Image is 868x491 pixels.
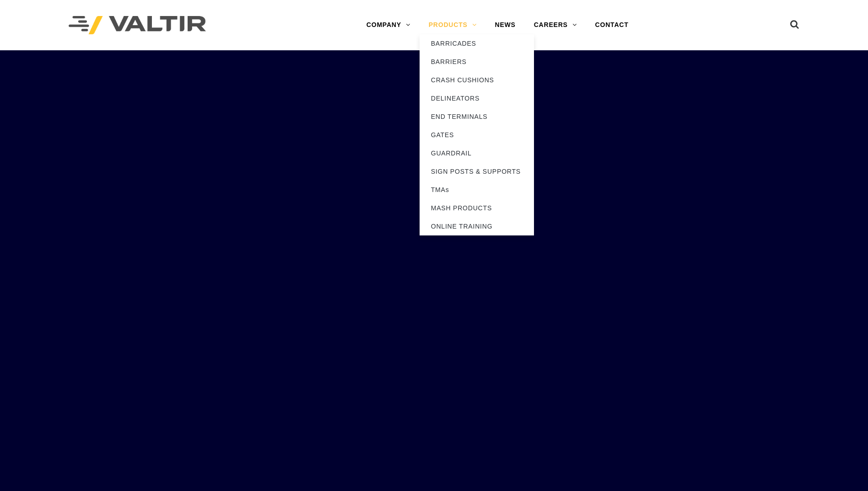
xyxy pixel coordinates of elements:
[486,16,525,34] a: NEWS
[420,181,534,199] a: TMAs
[420,16,486,34] a: PRODUCTS
[420,144,534,162] a: GUARDRAIL
[69,16,206,35] img: Valtir
[420,53,534,71] a: BARRIERS
[420,217,534,235] a: ONLINE TRAINING
[420,71,534,89] a: CRASH CUSHIONS
[420,89,534,107] a: DELINEATORS
[420,126,534,144] a: GATES
[586,16,638,34] a: CONTACT
[357,16,420,34] a: COMPANY
[420,199,534,217] a: MASH PRODUCTS
[420,162,534,181] a: SIGN POSTS & SUPPORTS
[420,34,534,53] a: BARRICADES
[525,16,586,34] a: CAREERS
[420,107,534,126] a: END TERMINALS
